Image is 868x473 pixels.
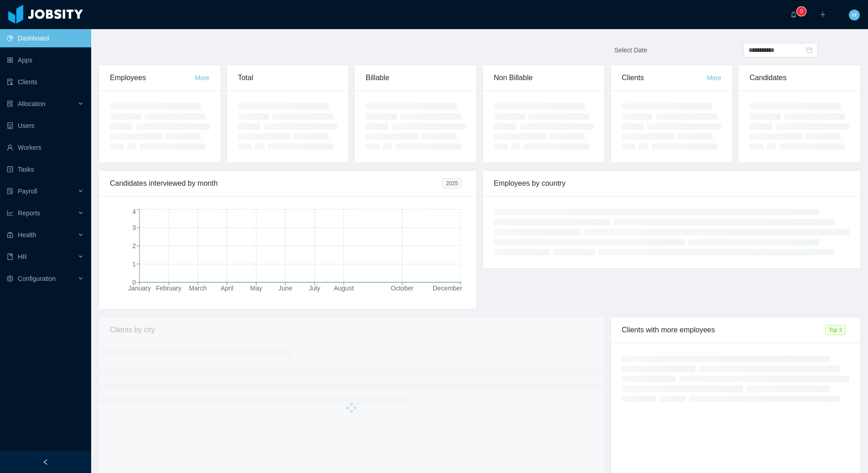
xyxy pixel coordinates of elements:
[18,231,36,239] span: Health
[18,275,56,282] span: Configuration
[820,11,826,18] i: icon: plus
[7,232,13,238] i: icon: medicine-box
[128,285,151,292] tspan: January
[7,275,13,282] i: icon: setting
[132,208,136,215] tspan: 4
[7,188,13,194] i: icon: file-protect
[7,210,13,216] i: icon: line-chart
[238,65,338,91] div: Total
[334,285,354,292] tspan: August
[18,253,27,260] span: HR
[156,285,181,292] tspan: February
[7,254,13,260] i: icon: book
[494,171,849,196] div: Employees by country
[18,100,46,107] span: Allocation
[18,188,37,195] span: Payroll
[250,285,262,292] tspan: May
[366,65,465,91] div: Billable
[189,285,207,292] tspan: March
[852,10,857,20] span: H
[309,285,320,292] tspan: July
[622,65,707,91] div: Clients
[132,224,136,231] tspan: 3
[494,65,594,91] div: Non Billable
[614,46,647,54] span: Select Date
[7,117,84,135] a: icon: robotUsers
[7,29,84,47] a: icon: pie-chartDashboard
[433,285,462,292] tspan: December
[195,74,210,81] a: More
[110,65,195,91] div: Employees
[622,317,825,343] div: Clients with more employees
[790,11,797,18] i: icon: bell
[110,171,442,196] div: Candidates interviewed by month
[7,101,13,107] i: icon: solution
[7,160,84,178] a: icon: profileTasks
[749,65,849,91] div: Candidates
[279,285,293,292] tspan: June
[825,325,846,335] span: Top 3
[442,178,462,188] span: 2025
[797,7,806,16] sup: 0
[707,74,721,81] a: More
[391,285,413,292] tspan: October
[132,260,136,268] tspan: 1
[132,242,136,249] tspan: 2
[806,47,812,53] i: icon: calendar
[18,209,40,217] span: Reports
[7,138,84,157] a: icon: userWorkers
[132,279,136,286] tspan: 0
[7,51,84,69] a: icon: appstoreApps
[221,285,233,292] tspan: April
[7,73,84,91] a: icon: auditClients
